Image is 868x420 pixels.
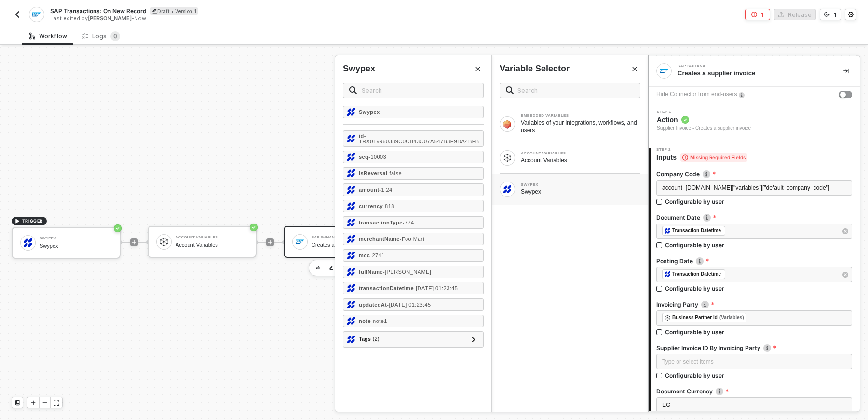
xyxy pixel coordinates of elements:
span: - 818 [383,203,394,209]
sup: 0 [110,31,120,41]
span: - 2741 [370,252,384,258]
button: 1 [820,9,841,20]
label: Company Code [656,170,852,178]
span: account_[DOMAIN_NAME]["variables"]["default_company_code"] [662,184,829,191]
span: - note1 [371,318,387,324]
div: Supplier Invoice - Creates a supplier invoice [657,125,751,132]
span: icon-collapse-right [843,68,849,74]
img: search [349,86,357,94]
div: EMBEDDED VARIABLES [521,114,640,118]
div: Last edited by - Now [50,15,433,22]
strong: seq [359,154,368,160]
span: - [PERSON_NAME] [383,269,431,275]
button: Close [629,63,640,75]
span: - TRX019960389C0CB43C07A547B3E9DA4BFB [359,133,479,144]
strong: updatedAt [359,302,387,308]
input: Search [362,85,477,96]
span: - 10003 [368,154,386,160]
span: Step 2 [656,148,747,152]
span: ( 2 ) [373,335,379,343]
div: 1 [761,11,764,19]
div: Step 1Action Supplier Invoice - Creates a supplier invoice [649,110,860,132]
img: merchantName [347,235,355,243]
div: Account Variables [521,156,640,164]
span: icon-minus [42,400,48,406]
img: icon-info [763,344,771,352]
strong: note [359,318,371,324]
strong: transactionDatetime [359,285,414,291]
span: icon-expand [54,400,59,406]
span: icon-versioning [824,12,830,17]
img: seq [347,153,355,161]
div: Swypex [343,63,375,75]
span: Action [657,115,751,125]
span: SAP Transactions: On New Record [50,7,146,15]
div: Configurable by user [665,241,724,249]
strong: amount [359,187,379,193]
img: id [347,135,355,142]
img: isReversal [347,169,355,177]
span: - 774 [403,220,414,225]
img: search [506,86,514,94]
span: Inputs [656,153,747,162]
img: back [14,11,21,18]
img: fieldIcon [665,271,670,277]
strong: id [359,133,364,139]
img: Block [503,185,511,193]
span: icon-settings [848,12,854,17]
strong: fullName [359,269,383,275]
label: Invoicing Party [656,300,852,308]
div: SAP S/4HANA [678,64,822,68]
img: Swypex [347,108,355,116]
img: integration-icon [660,67,668,75]
div: Draft • Version 1 [150,7,198,15]
div: Swypex [521,188,640,196]
div: Logs [82,31,120,41]
img: integration-icon [32,10,41,19]
strong: merchantName [359,236,400,242]
div: Creates a supplier invoice [678,69,828,78]
div: Configurable by user [665,197,724,206]
img: icon-info [739,92,745,98]
div: Variable Selector [500,63,570,75]
img: Block [503,154,511,162]
img: icon-info [696,257,704,265]
div: Configurable by user [665,284,724,293]
strong: mcc [359,252,370,258]
strong: currency [359,203,383,209]
img: mcc [347,252,355,259]
button: 1 [745,9,770,20]
img: icon-info [716,388,723,395]
strong: isReversal [359,170,387,176]
span: - 1.24 [379,187,392,193]
div: Transaction Datetime [672,270,721,279]
img: icon-info [701,301,709,308]
img: tags [347,336,355,343]
span: EG [662,402,670,408]
img: transactionDatetime [347,284,355,292]
img: fullName [347,268,355,276]
label: Document Date [656,213,852,222]
img: icon-info [703,170,710,178]
strong: transactionType [359,220,403,225]
div: Business Partner Id [672,313,718,322]
span: icon-error-page [751,12,757,17]
span: - [DATE] 01:23:45 [414,285,458,291]
span: icon-edit [152,8,157,14]
div: Configurable by user [665,371,724,379]
img: note [347,317,355,325]
div: ACCOUNT VARIABLES [521,152,640,155]
span: - false [387,170,402,176]
span: [PERSON_NAME] [88,15,132,22]
button: Close [472,63,484,75]
img: fieldIcon [665,228,670,234]
span: icon-play [30,400,36,406]
img: amount [347,186,355,194]
img: transactionType [347,219,355,226]
div: Tags [359,335,379,343]
span: - [DATE] 01:23:45 [387,302,431,308]
label: Supplier Invoice ID By Invoicing Party [656,344,852,352]
button: back [12,9,23,20]
button: Release [774,9,816,20]
input: Search [517,85,634,96]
